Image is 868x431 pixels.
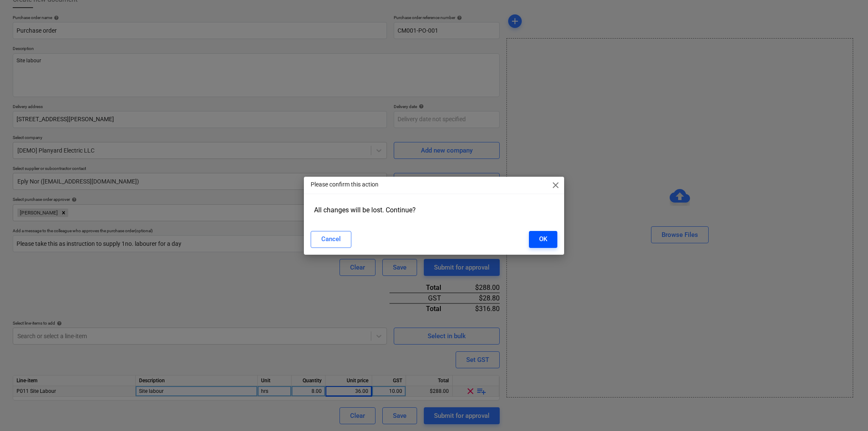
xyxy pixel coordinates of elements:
[311,180,378,189] p: Please confirm this action
[311,231,351,248] button: Cancel
[826,390,868,431] iframe: Chat Widget
[551,180,561,190] span: close
[311,203,557,217] div: All changes will be lost. Continue?
[321,234,341,245] div: Cancel
[529,231,557,248] button: OK
[539,234,547,245] div: OK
